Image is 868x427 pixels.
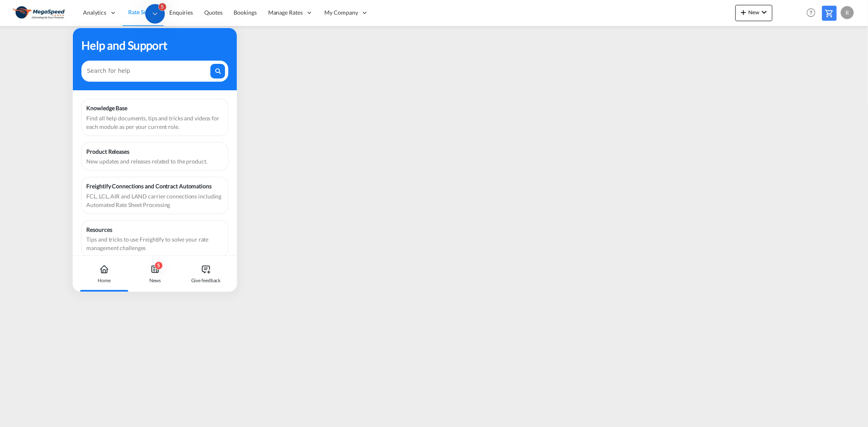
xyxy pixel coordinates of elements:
[268,9,303,17] span: Manage Rates
[739,9,769,15] span: New
[841,6,854,19] div: R
[325,9,358,17] span: My Company
[234,9,257,16] span: Bookings
[804,6,818,20] span: Help
[804,6,822,20] div: Help
[739,7,748,17] md-icon: icon-plus 400-fg
[735,5,772,21] button: icon-plus 400-fgNewicon-chevron-down
[169,9,193,16] span: Enquiries
[128,9,158,15] span: Rate Search
[759,7,769,17] md-icon: icon-chevron-down
[12,4,67,22] img: ad002ba0aea611eda5429768204679d3.JPG
[204,9,222,16] span: Quotes
[83,9,106,17] span: Analytics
